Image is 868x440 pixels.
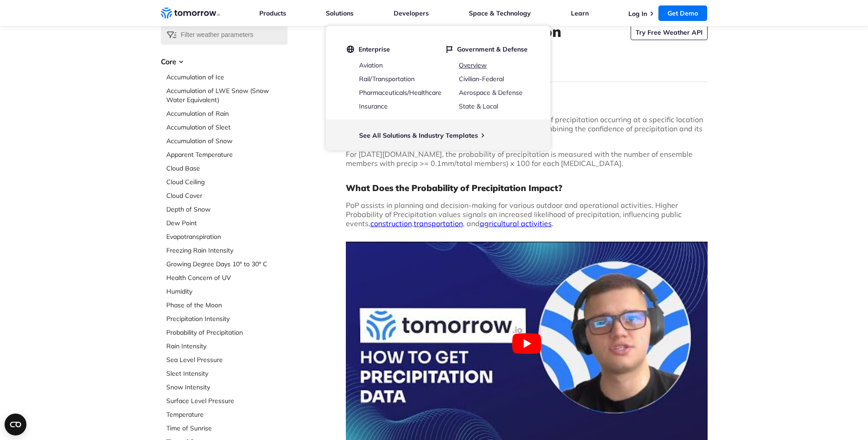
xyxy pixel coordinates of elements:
a: Aerospace & Defense [459,88,523,97]
h3: What Does the Probability of Precipitation Impact? [346,182,708,193]
a: Accumulation of LWE Snow (Snow Water Equivalent) [166,86,288,104]
a: Solutions [326,9,354,17]
a: Depth of Snow [166,205,288,214]
a: Try Free Weather API [631,25,708,40]
a: Insurance [359,102,388,110]
span: Enterprise [359,45,390,53]
a: Surface Level Pressure [166,396,288,405]
a: Space & Technology [469,9,531,17]
a: Freezing Rain Intensity [166,246,288,255]
a: Apparent Temperature [166,150,288,159]
span: PoP assists in planning and decision-making for various outdoor and operational activities. Highe... [346,201,682,228]
a: Temperature [166,410,288,419]
span: For [DATE][DOMAIN_NAME], the probability of precipitation is measured with the number of ensemble... [346,150,693,168]
a: Precipitation Intensity [166,314,288,323]
a: Accumulation of Rain [166,109,288,118]
a: Evapotranspiration [166,232,288,241]
a: Log In [628,10,647,18]
a: Cloud Base [166,164,288,173]
a: Phase of the Moon [166,300,288,310]
a: transportation [414,219,463,228]
button: Open CMP widget [5,414,26,435]
a: construction [370,219,412,228]
a: Rail/Transportation [359,75,415,83]
img: flag.svg [447,45,452,53]
a: Sea Level Pressure [166,355,288,364]
a: Probability of Precipitation [166,328,288,337]
a: Get Demo [658,5,707,21]
a: See All Solutions & Industry Templates [359,131,478,140]
a: Pharmaceuticals/Healthcare [359,88,442,97]
a: Accumulation of Ice [166,72,288,82]
h3: Core [161,56,288,67]
a: State & Local [459,102,498,110]
a: Cloud Cover [166,191,288,200]
a: Cloud Ceiling [166,177,288,186]
img: globe.svg [347,45,354,53]
input: Filter weather parameters [161,25,288,45]
a: Time of Sunrise [166,424,288,433]
a: Accumulation of Snow [166,136,288,145]
a: Accumulation of Sleet [166,123,288,132]
a: Growing Degree Days 10° to 30° C [166,259,288,269]
a: Sleet Intensity [166,369,288,378]
a: Rain Intensity [166,342,288,351]
a: Humidity [166,287,288,296]
a: Snow Intensity [166,383,288,392]
a: Aviation [359,61,383,69]
a: Overview [459,61,487,69]
a: Home link [161,6,220,20]
a: Civilian-Federal [459,75,504,83]
a: Developers [394,9,429,17]
a: Products [259,9,286,17]
a: Health Concern of UV [166,273,288,282]
a: Learn [571,9,589,17]
a: agricultural activities [480,219,552,228]
span: Government & Defense [457,45,528,53]
a: Dew Point [166,218,288,228]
